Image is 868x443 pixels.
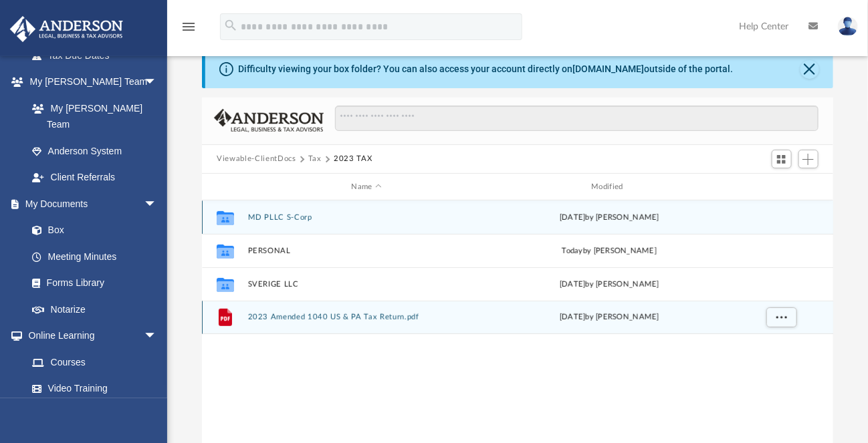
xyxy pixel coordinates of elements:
[144,190,171,218] span: arrow_drop_down
[491,279,728,291] div: [DATE] by [PERSON_NAME]
[217,153,296,165] button: Viewable-ClientDocs
[572,63,644,74] a: [DOMAIN_NAME]
[248,280,485,289] button: SVERIGE LLC
[491,312,728,324] div: [DATE] by [PERSON_NAME]
[562,247,583,255] span: today
[798,150,819,168] button: Add
[734,181,828,193] div: id
[19,270,164,297] a: Forms Library
[772,150,792,168] button: Switch to Grid View
[334,153,372,165] button: 2023 TAX
[9,190,171,217] a: My Documentsarrow_drop_down
[19,138,171,164] a: Anderson System
[19,164,171,191] a: Client Referrals
[247,181,485,193] div: Name
[335,106,819,131] input: Search files and folders
[248,313,485,322] button: 2023 Amended 1040 US & PA Tax Return.pdf
[19,95,164,138] a: My [PERSON_NAME] Team
[491,212,728,224] div: [DATE] by [PERSON_NAME]
[238,62,733,76] div: Difficulty viewing your box folder? You can also access your account directly on outside of the p...
[19,217,164,244] a: Box
[144,323,171,350] span: arrow_drop_down
[19,376,164,402] a: Video Training
[19,296,171,323] a: Notarize
[9,69,171,96] a: My [PERSON_NAME] Teamarrow_drop_down
[19,349,171,376] a: Courses
[838,17,858,36] img: User Pic
[181,25,197,35] a: menu
[766,308,797,328] button: More options
[491,181,728,193] div: Modified
[491,245,728,257] div: by [PERSON_NAME]
[800,60,819,79] button: Close
[9,323,171,349] a: Online Learningarrow_drop_down
[6,16,127,42] img: Anderson Advisors Platinum Portal
[248,247,485,255] button: PERSONAL
[248,213,485,222] button: MD PLLC S-Corp
[223,18,238,33] i: search
[144,69,171,96] span: arrow_drop_down
[308,153,322,165] button: Tax
[181,19,197,35] i: menu
[19,243,171,270] a: Meeting Minutes
[208,181,241,193] div: id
